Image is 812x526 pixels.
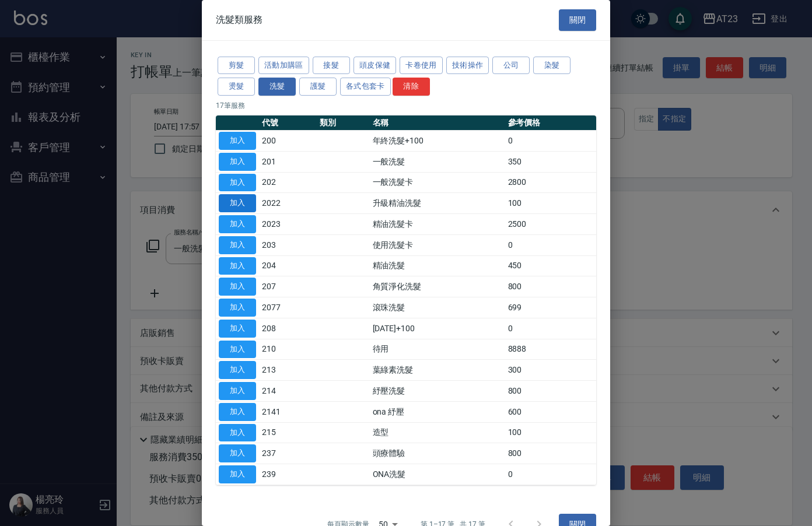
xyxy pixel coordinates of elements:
button: 加入 [219,299,256,317]
td: 300 [505,360,596,381]
td: 100 [505,422,596,443]
td: [DATE]+100 [370,318,505,339]
td: 精油洗髮 [370,255,505,276]
td: 紓壓洗髮 [370,381,505,402]
button: 加入 [219,361,256,379]
td: 2023 [259,214,317,235]
button: 加入 [219,341,256,359]
td: 203 [259,234,317,255]
button: 加入 [219,424,256,442]
td: 200 [259,131,317,152]
td: 450 [505,255,596,276]
td: 2077 [259,297,317,318]
td: 800 [505,443,596,464]
td: 一般洗髮 [370,151,505,172]
th: 類別 [317,115,369,131]
button: 加入 [219,215,256,233]
td: 一般洗髮卡 [370,172,505,193]
td: 207 [259,276,317,297]
td: 208 [259,318,317,339]
td: 升級精油洗髮 [370,193,505,214]
td: 精油洗髮卡 [370,214,505,235]
button: 洗髮 [258,78,296,96]
td: 213 [259,360,317,381]
th: 名稱 [370,115,505,131]
td: 204 [259,255,317,276]
td: 2141 [259,401,317,422]
button: 加入 [219,320,256,338]
td: 2022 [259,193,317,214]
button: 加入 [219,194,256,212]
button: 加入 [219,382,256,400]
button: 接髮 [313,57,350,75]
td: 239 [259,464,317,485]
button: 加入 [219,465,256,483]
td: 600 [505,401,596,422]
td: 800 [505,381,596,402]
td: 0 [505,234,596,255]
button: 各式包套卡 [340,78,391,96]
td: ONA洗髮 [370,464,505,485]
button: 加入 [219,257,256,275]
button: 卡卷使用 [400,57,443,75]
td: 葉綠素洗髮 [370,360,505,381]
td: 100 [505,193,596,214]
button: 活動加購區 [258,57,309,75]
td: 201 [259,151,317,172]
span: 洗髮類服務 [216,14,262,26]
td: 0 [505,464,596,485]
button: 公司 [492,57,530,75]
td: 造型 [370,422,505,443]
td: 滾珠洗髮 [370,297,505,318]
td: 8888 [505,339,596,360]
p: 17 筆服務 [216,100,596,111]
td: 800 [505,276,596,297]
td: 2500 [505,214,596,235]
button: 加入 [219,278,256,296]
th: 代號 [259,115,317,131]
td: 頭療體驗 [370,443,505,464]
button: 關閉 [559,9,596,31]
td: 699 [505,297,596,318]
td: 2800 [505,172,596,193]
button: 燙髮 [218,78,255,96]
button: 加入 [219,444,256,462]
td: 角質淨化洗髮 [370,276,505,297]
th: 參考價格 [505,115,596,131]
td: 350 [505,151,596,172]
button: 染髮 [533,57,570,75]
td: 0 [505,318,596,339]
td: 210 [259,339,317,360]
button: 加入 [219,174,256,192]
td: 待用 [370,339,505,360]
button: 剪髮 [218,57,255,75]
td: ona 紓壓 [370,401,505,422]
td: 214 [259,381,317,402]
td: 年終洗髮+100 [370,131,505,152]
td: 237 [259,443,317,464]
td: 使用洗髮卡 [370,234,505,255]
td: 202 [259,172,317,193]
button: 加入 [219,403,256,421]
button: 加入 [219,153,256,171]
button: 清除 [393,78,430,96]
button: 頭皮保健 [353,57,397,75]
td: 0 [505,131,596,152]
button: 加入 [219,132,256,150]
td: 215 [259,422,317,443]
button: 加入 [219,236,256,254]
button: 技術操作 [446,57,489,75]
button: 護髮 [299,78,337,96]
